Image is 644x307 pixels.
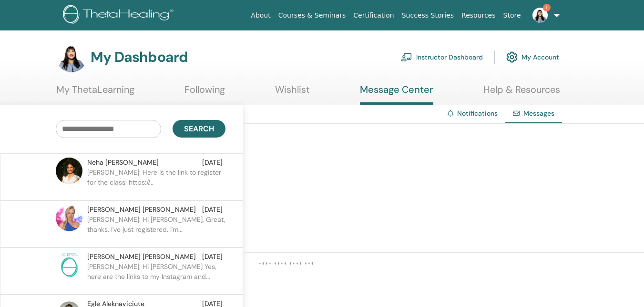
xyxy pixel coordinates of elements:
[202,158,223,168] span: [DATE]
[63,5,177,26] img: logo.png
[401,47,483,68] a: Instructor Dashboard
[184,124,214,134] span: Search
[87,252,196,262] span: [PERSON_NAME] [PERSON_NAME]
[500,7,525,24] a: Store
[56,158,82,184] img: default.jpg
[360,84,433,105] a: Message Center
[56,42,87,72] img: default.jpg
[87,168,225,196] p: [PERSON_NAME]: Here is the link to register for the class: https://...
[401,53,412,61] img: chalkboard-teacher.svg
[532,8,548,23] img: default.jpg
[87,158,159,168] span: Neha [PERSON_NAME]
[275,7,350,24] a: Courses & Seminars
[458,7,500,24] a: Resources
[184,84,225,102] a: Following
[87,215,225,243] p: [PERSON_NAME]: Hi [PERSON_NAME], Great, thanks. I've just registered. I'm...
[56,84,134,102] a: My ThetaLearning
[457,109,498,118] a: Notifications
[56,205,82,231] img: default.jpg
[523,109,554,118] span: Messages
[398,7,458,24] a: Success Stories
[87,262,225,290] p: [PERSON_NAME]: Hi [PERSON_NAME] Yes, here are the links to my Instagram and...
[349,7,398,24] a: Certification
[202,252,223,262] span: [DATE]
[275,84,310,102] a: Wishlist
[506,47,559,68] a: My Account
[483,84,560,102] a: Help & Resources
[56,252,82,278] img: no-photo.png
[506,49,518,65] img: cog.svg
[202,205,223,215] span: [DATE]
[173,120,225,138] button: Search
[87,205,196,215] span: [PERSON_NAME] [PERSON_NAME]
[543,4,551,11] span: 1
[247,7,274,24] a: About
[91,49,188,66] h3: My Dashboard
